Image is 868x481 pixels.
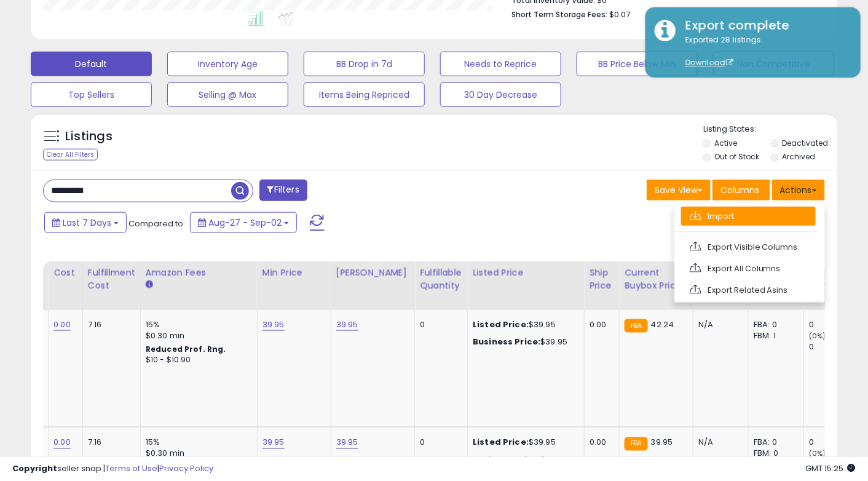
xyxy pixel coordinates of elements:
b: Listed Price: [473,437,529,448]
label: Deactivated [782,138,828,148]
span: 2025-09-10 15:25 GMT [806,463,856,474]
a: 0.00 [53,437,71,449]
div: N/A [698,319,739,330]
button: Inventory Age [167,52,288,76]
a: 39.95 [336,437,358,449]
button: Top Sellers [31,82,152,107]
a: Export Related Asins [681,280,816,300]
span: Aug-27 - Sep-02 [208,217,282,229]
b: Short Term Storage Fees: [512,9,608,20]
div: 0 [420,437,458,448]
a: Download [685,57,733,68]
div: 7.16 [88,437,131,448]
button: Selling @ Max [167,82,288,107]
b: Business Price: [473,336,540,348]
div: FBA: 0 [754,319,794,330]
button: Aug-27 - Sep-02 [190,212,297,233]
b: Reduced Prof. Rng. [146,344,226,354]
p: Listing States: [703,124,837,135]
span: $0.07 [610,9,631,20]
a: Import [681,207,816,226]
button: Needs to Reprice [440,52,561,76]
small: FBA [625,319,647,333]
span: Last 7 Days [63,217,111,229]
div: 0 [809,341,859,352]
span: Compared to: [128,218,185,229]
button: BB Price Below Min [577,52,698,76]
small: Amazon Fees. [146,279,153,290]
div: $10 - $10.90 [146,355,248,365]
div: Exported 28 listings. [676,34,851,69]
a: 0.00 [53,319,71,331]
strong: Copyright [12,463,57,474]
button: Filters [259,180,307,201]
div: seller snap | | [12,463,213,475]
a: Export Visible Columns [681,237,816,256]
button: Default [31,52,152,76]
span: 39.95 [651,437,673,448]
div: N/A [698,437,739,448]
div: $39.95 [473,336,575,348]
div: FBM: 1 [754,330,794,341]
h5: Listings [65,128,112,145]
div: 0.00 [590,437,610,448]
div: Cost [53,266,77,279]
div: Fulfillable Quantity [420,266,462,292]
div: Fulfillment Cost [88,266,135,292]
div: Listed Price [473,266,579,279]
button: Last 7 Days [44,212,127,233]
div: 15% [146,437,248,448]
b: Listed Price: [473,319,529,330]
div: Current Buybox Price [625,266,688,292]
button: Save View [647,180,711,201]
div: Amazon Fees [146,266,252,279]
small: FBA [625,437,647,451]
div: $39.95 [473,437,575,448]
button: Actions [772,180,825,201]
div: $0.30 min [146,330,248,341]
div: 0 [809,319,859,330]
button: BB Drop in 7d [304,52,425,76]
div: 15% [146,319,248,330]
button: Columns [712,180,770,201]
div: 7.16 [88,319,131,330]
span: 42.24 [651,319,674,330]
div: [PERSON_NAME] [336,266,409,279]
div: 0 [420,319,458,330]
div: Ship Price [590,266,614,292]
a: 39.95 [262,437,285,449]
label: Active [714,138,737,148]
a: Privacy Policy [159,463,213,474]
div: $39.95 [473,319,575,330]
a: 39.95 [336,319,358,331]
a: Export All Columns [681,259,816,278]
div: 0 [809,437,859,448]
span: Columns [720,184,759,196]
small: (0%) [809,331,826,341]
label: Archived [782,151,815,162]
button: 30 Day Decrease [440,82,561,107]
div: Min Price [262,266,326,279]
a: 39.95 [262,319,285,331]
button: Items Being Repriced [304,82,425,107]
div: Clear All Filters [43,149,98,161]
a: Terms of Use [105,463,157,474]
label: Out of Stock [714,151,759,162]
div: FBA: 0 [754,437,794,448]
div: Export complete [676,17,851,34]
div: 0.00 [590,319,610,330]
